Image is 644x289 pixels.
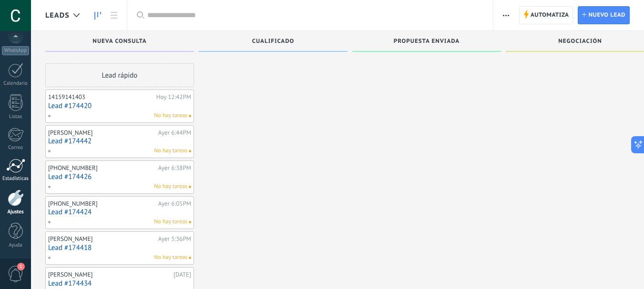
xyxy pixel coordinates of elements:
[154,111,187,120] span: No hay tareas
[48,208,191,216] a: Lead #174424
[558,38,602,45] span: Negociación
[588,7,625,24] span: Nuevo lead
[45,11,70,20] span: Leads
[204,38,343,46] div: Cualificado
[158,164,191,172] div: Ayer 6:38PM
[106,6,122,25] a: Lista
[252,38,295,45] span: Cualificado
[158,235,191,243] div: Ayer 5:36PM
[189,221,191,223] span: No hay nada asignado
[48,93,154,101] div: 14159141403
[519,6,573,24] a: Automatiza
[2,114,30,120] div: Listas
[154,218,187,226] span: No hay tareas
[357,38,496,46] div: Propuesta enviada
[189,186,191,188] span: No hay nada asignado
[48,129,156,137] div: [PERSON_NAME]
[156,93,191,101] div: Hoy 12:42PM
[174,271,191,279] div: [DATE]
[48,279,191,288] a: Lead #174434
[48,173,191,181] a: Lead #174426
[48,244,191,252] a: Lead #174418
[45,63,194,87] div: Lead rápido
[90,6,106,25] a: Leads
[158,200,191,208] div: Ayer 6:05PM
[394,38,460,45] span: Propuesta enviada
[48,271,171,279] div: [PERSON_NAME]
[189,115,191,117] span: No hay nada asignado
[48,137,191,145] a: Lead #174442
[154,147,187,155] span: No hay tareas
[48,235,156,243] div: [PERSON_NAME]
[48,102,191,110] a: Lead #174420
[48,164,156,172] div: [PHONE_NUMBER]
[2,176,30,182] div: Estadísticas
[158,129,191,137] div: Ayer 6:44PM
[499,6,513,24] button: Más
[2,209,30,215] div: Ajustes
[2,80,30,87] div: Calendario
[2,145,30,151] div: Correo
[17,263,25,270] span: 1
[48,200,156,208] div: [PHONE_NUMBER]
[2,242,30,249] div: Ayuda
[154,182,187,191] span: No hay tareas
[189,150,191,152] span: No hay nada asignado
[189,257,191,259] span: No hay nada asignado
[578,6,630,24] a: Nuevo lead
[50,38,189,46] div: Nueva consulta
[154,253,187,262] span: No hay tareas
[92,38,146,45] span: Nueva consulta
[531,7,569,24] span: Automatiza
[2,46,29,55] div: WhatsApp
